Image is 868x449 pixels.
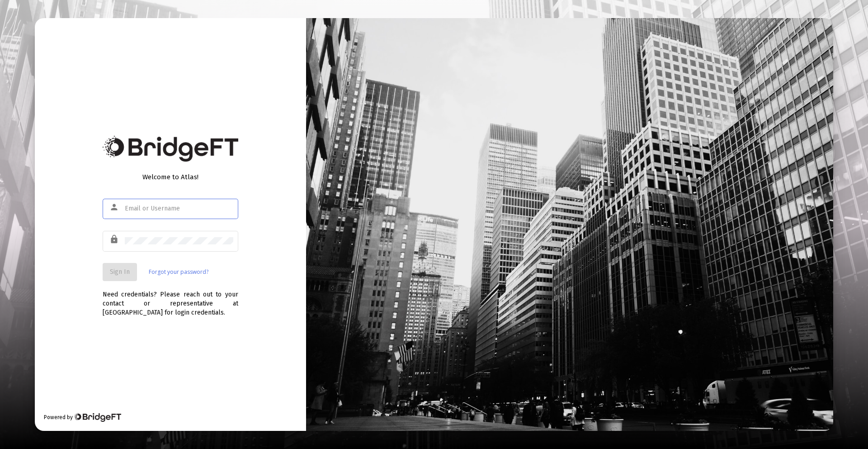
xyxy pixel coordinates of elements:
[44,413,121,422] div: Powered by
[109,202,120,213] mat-icon: person
[149,267,208,277] a: Forgot your password?
[74,413,121,422] img: Bridge Financial Technology Logo
[125,205,233,212] input: Email or Username
[103,172,238,182] div: Welcome to Atlas!
[103,281,238,317] div: Need credentials? Please reach out to your contact or representative at [GEOGRAPHIC_DATA] for log...
[103,136,238,162] img: Bridge Financial Technology Logo
[103,263,137,281] button: Sign In
[109,234,120,245] mat-icon: lock
[110,268,130,276] span: Sign In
